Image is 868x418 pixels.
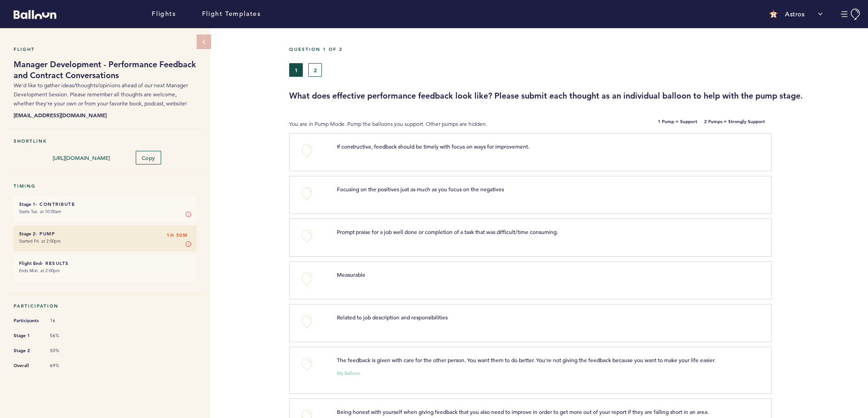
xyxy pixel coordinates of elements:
[14,10,56,19] svg: Balloon
[14,331,41,340] span: Stage 1
[19,209,61,214] time: Starts Tue. at 10:00am
[337,356,715,363] span: The feedback is given with care for the other person. You want them to do better. You're not givi...
[289,46,861,52] h5: Question 1 of 2
[167,231,187,240] span: 1H 50M
[337,185,504,193] span: Focusing on the positives just as much as you focus on the negatives
[19,238,61,244] time: Started Fri. at 2:00pm
[14,82,188,107] span: We'd like to gather ideas/thoughts/opinions ahead of our next Manager Development Session. Please...
[19,231,191,237] h6: - Pump
[50,348,77,354] span: 50%
[337,271,365,278] span: Measurable
[14,110,197,119] b: [EMAIL_ADDRESS][DOMAIN_NAME]
[19,201,191,207] h6: - Contribute
[14,361,41,370] span: Overall
[841,9,861,20] button: Manage Account
[337,313,448,321] span: Related to job description and responsibilities
[50,318,77,324] span: 16
[658,119,697,129] b: 1 Pump = Support
[14,316,41,325] span: Participants
[142,154,155,161] span: Copy
[14,138,197,144] h5: Shortlink
[19,260,41,266] small: Flight End
[152,9,176,19] a: Flights
[50,363,77,369] span: 69%
[202,9,261,19] a: Flight Templates
[14,183,197,189] h5: Timing
[19,268,60,274] time: Ends Mon. at 2:00pm
[7,9,56,19] a: Balloon
[19,260,191,266] h6: - Results
[337,143,529,150] span: If constructive, feedback should be timely with focus on ways for improvement.
[14,59,197,81] h1: Manager Development - Performance Feedback and Contract Conversations
[14,346,41,355] span: Stage 2
[19,201,35,207] small: Stage 1
[308,63,322,77] button: 2
[19,231,35,237] small: Stage 2
[337,408,709,415] span: Being honest with yourself when giving feedback that you also need to improve in order to get mor...
[14,46,197,52] h5: Flight
[337,228,558,235] span: Prompt praise for a job well done or completion of a task that was difficult/time consuming.
[289,90,861,101] h3: What does effective performance feedback look like? Please submit each thought as an individual b...
[136,151,161,164] button: Copy
[14,303,197,309] h5: Participation
[704,119,765,129] b: 2 Pumps = Strongly Support
[289,119,572,129] p: You are in Pump Mode. Pump the balloons you support. Other pumps are hidden.
[289,63,303,77] button: 1
[50,333,77,339] span: 56%
[785,10,804,19] p: Astros
[337,371,360,376] small: My Balloon
[764,5,827,23] button: Astros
